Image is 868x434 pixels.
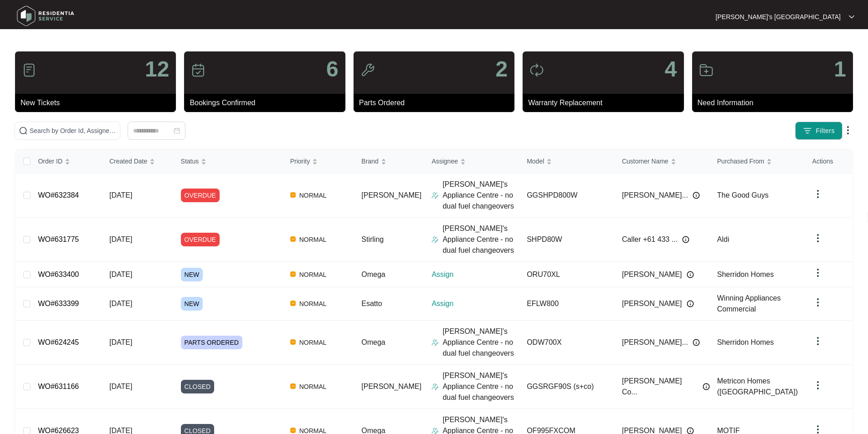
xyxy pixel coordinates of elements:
img: Assigner Icon [431,236,439,243]
p: 1 [834,58,846,80]
span: OVERDUE [181,189,220,202]
img: search-icon [19,126,28,135]
p: Warranty Replacement [528,97,683,108]
p: New Tickets [21,97,176,108]
span: Priority [290,156,310,166]
p: [PERSON_NAME]'s Appliance Centre - no dual fuel changeovers [442,370,519,403]
th: Assignee [424,149,519,174]
th: Customer Name [615,149,710,174]
span: NORMAL [296,381,330,392]
img: icon [22,63,36,77]
img: icon [529,63,544,77]
span: Customer Name [622,156,668,166]
span: [PERSON_NAME]... [622,337,688,348]
a: WO#631775 [38,235,79,243]
img: dropdown arrow [812,336,823,347]
span: Order ID [38,156,62,166]
img: Vercel Logo [290,236,296,242]
span: NEW [181,268,203,281]
span: Metricon Homes ([GEOGRAPHIC_DATA]) [717,377,798,396]
span: Aldi [717,235,729,243]
p: Parts Ordered [359,97,514,108]
span: Omega [361,271,385,278]
span: [PERSON_NAME]... [622,190,688,201]
p: [PERSON_NAME]'s Appliance Centre - no dual fuel changeovers [442,326,519,359]
a: WO#633399 [38,300,79,307]
img: Assigner Icon [431,192,439,199]
span: Winning Appliances Commercial [717,294,781,313]
img: Assigner Icon [431,383,439,390]
img: dropdown arrow [812,267,823,278]
span: NORMAL [296,298,330,309]
p: Assign [431,298,519,309]
span: Caller +61 433 ... [622,234,678,245]
span: [DATE] [109,338,132,346]
p: Need Information [698,97,853,108]
span: Brand [361,156,378,166]
th: Purchased From [710,149,805,174]
img: Vercel Logo [290,271,296,277]
span: NORMAL [296,190,330,201]
img: dropdown arrow [812,297,823,308]
span: [PERSON_NAME] [622,269,682,280]
p: Assign [431,269,519,280]
span: [PERSON_NAME] [622,298,682,309]
img: Vercel Logo [290,383,296,389]
a: WO#624245 [38,338,79,346]
span: CLOSED [181,380,215,393]
span: Omega [361,338,385,346]
img: Vercel Logo [290,192,296,198]
span: Purchased From [717,156,764,166]
img: icon [191,63,205,77]
img: Info icon [687,300,694,307]
button: filter iconFilters [795,122,842,140]
span: [DATE] [109,235,132,243]
span: Created Date [109,156,147,166]
span: [DATE] [109,191,132,199]
img: Vercel Logo [290,428,296,433]
img: dropdown arrow [812,380,823,391]
span: Sherridon Homes [717,271,774,278]
img: dropdown arrow [849,15,854,19]
img: Assigner Icon [431,339,439,346]
p: [PERSON_NAME]'s Appliance Centre - no dual fuel changeovers [442,223,519,256]
img: Vercel Logo [290,301,296,306]
p: [PERSON_NAME]'s Appliance Centre - no dual fuel changeovers [442,179,519,212]
span: Filters [816,126,835,136]
img: icon [699,63,714,77]
th: Actions [805,149,853,174]
img: dropdown arrow [842,125,853,136]
a: WO#633400 [38,271,79,278]
td: SHPD80W [519,218,615,262]
span: The Good Guys [717,191,769,199]
td: GGSRGF90S (s+co) [519,365,615,409]
span: NORMAL [296,337,330,348]
img: filter icon [803,126,812,135]
th: Priority [283,149,354,174]
img: Vercel Logo [290,339,296,345]
span: NORMAL [296,269,330,280]
span: Sherridon Homes [717,338,774,346]
img: Info icon [693,192,700,199]
span: NORMAL [296,234,330,245]
span: [DATE] [109,383,132,390]
span: Status [181,156,199,166]
p: 4 [665,58,677,80]
span: Assignee [431,156,458,166]
p: 6 [326,58,339,80]
th: Created Date [102,149,174,174]
th: Brand [354,149,424,174]
p: Bookings Confirmed [190,97,345,108]
img: Info icon [703,383,710,390]
p: [PERSON_NAME]'s [GEOGRAPHIC_DATA] [716,12,841,21]
th: Order ID [31,149,102,174]
p: 12 [145,58,169,80]
img: Info icon [693,339,700,346]
a: WO#631166 [38,383,79,390]
td: ORU70XL [519,262,615,287]
a: WO#632384 [38,191,79,199]
span: [PERSON_NAME] [361,383,421,390]
span: Esatto [361,300,382,307]
span: [DATE] [109,300,132,307]
span: [PERSON_NAME] [361,191,421,199]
